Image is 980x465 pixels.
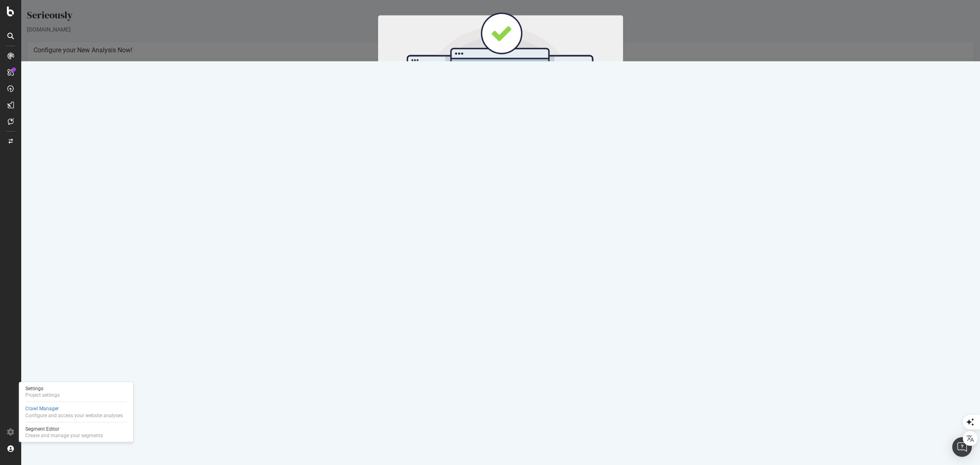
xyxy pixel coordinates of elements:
div: Segment Editor [25,426,103,432]
div: Create and manage your segments [25,432,103,439]
a: SettingsProject settings [22,385,130,399]
div: Configure and access your website analyses [25,412,123,419]
a: Crawl ManagerConfigure and access your website analyses [22,405,130,420]
div: Settings [25,385,60,392]
div: Project settings [25,392,60,398]
a: Segment EditorCreate and manage your segments [22,425,130,440]
div: Crawl Manager [25,405,123,412]
img: You're all set! [357,12,602,95]
div: Open Intercom Messenger [952,437,972,457]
